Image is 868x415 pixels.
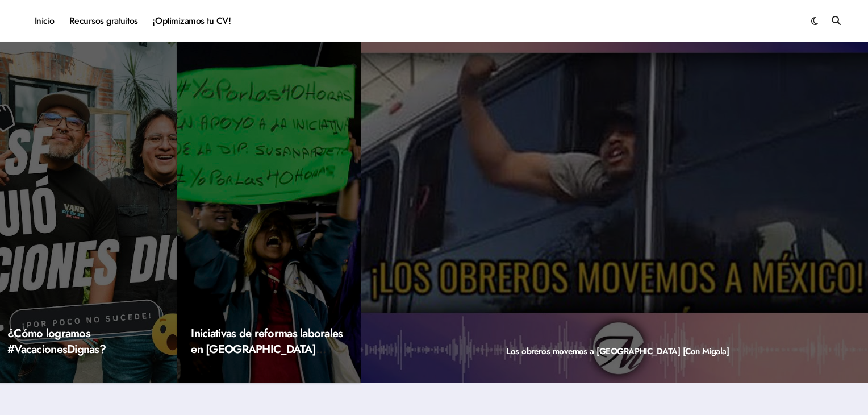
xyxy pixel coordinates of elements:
a: Recursos gratuitos [62,6,145,36]
a: Los obreros movemos a [GEOGRAPHIC_DATA] [Con Migala] [506,345,729,358]
a: ¿Cómo logramos #VacacionesDignas? [7,325,106,358]
a: Iniciativas de reformas laborales en [GEOGRAPHIC_DATA] (2023) [191,325,343,374]
a: ¡Optimizamos tu CV! [145,6,238,36]
a: Inicio [27,6,62,36]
